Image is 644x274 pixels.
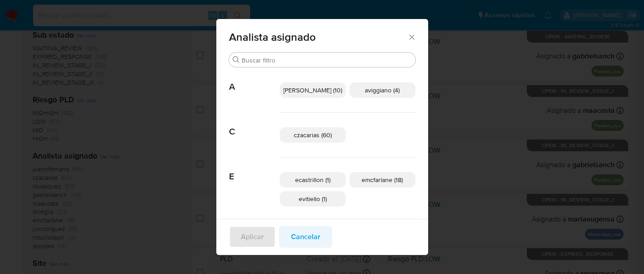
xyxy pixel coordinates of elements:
button: Cerrar [407,33,415,41]
span: Analista asignado [229,32,408,43]
div: czacarias (60) [280,127,346,143]
span: emcfarlane (18) [362,175,403,184]
input: Buscar filtro [242,56,412,64]
span: evitiello (1) [299,194,327,203]
span: Cancelar [291,227,320,247]
span: C [229,113,280,137]
div: evitiello (1) [280,191,346,207]
span: aviggiano (4) [365,86,400,95]
span: ecastrillon (1) [295,175,330,184]
div: aviggiano (4) [349,82,415,98]
button: Cancelar [279,226,332,248]
span: A [229,68,280,92]
span: czacarias (60) [294,130,332,139]
span: [PERSON_NAME] (10) [283,86,342,95]
div: emcfarlane (18) [349,172,415,187]
span: E [229,158,280,182]
div: [PERSON_NAME] (10) [280,82,346,98]
button: Buscar [233,56,240,63]
div: ecastrillon (1) [280,172,346,187]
